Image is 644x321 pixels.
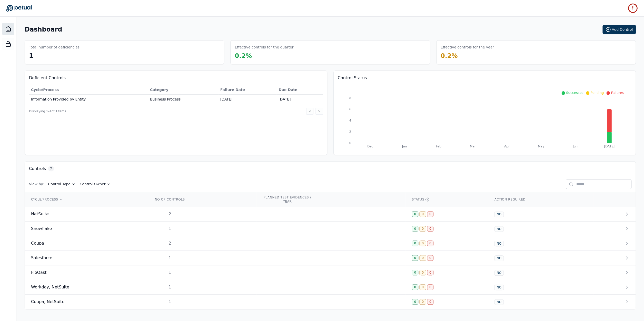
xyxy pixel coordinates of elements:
th: Category [148,85,218,95]
th: Due Date [276,85,323,95]
div: 0 [427,211,434,217]
h3: Effective controls for the year [441,45,494,50]
div: PLANNED TEST EVIDENCES / YEAR [263,195,312,204]
div: NO [494,299,503,305]
h3: Control Status [338,75,632,81]
tspan: Feb [436,145,441,148]
h3: Effective controls for the quarter [235,45,293,50]
div: 0 [419,270,426,275]
div: 1 [153,269,186,276]
tspan: 2 [349,130,351,134]
div: 0 [427,240,434,246]
div: 2 [153,240,186,246]
span: View by: [29,182,44,187]
span: Workday, NetSuite [31,284,69,290]
h1: Dashboard [25,25,62,34]
div: 0 [419,284,426,290]
tspan: Dec [367,145,373,148]
a: SOC [2,38,14,50]
h3: Deficient Controls [29,75,323,81]
tspan: 4 [349,119,351,122]
div: 1 [153,255,186,261]
div: NO [494,241,503,246]
div: 0 [427,255,434,261]
tspan: Apr [504,145,509,148]
td: [DATE] [218,95,276,104]
span: 0.2 % [235,52,252,59]
div: 0 [412,240,418,246]
button: Control Type [48,182,76,187]
div: 0 [427,299,434,305]
button: > [315,108,323,115]
tspan: Jun [572,145,577,148]
span: Failures [611,91,624,95]
td: Business Process [148,95,218,104]
button: < [306,108,313,115]
div: NO [494,285,503,290]
div: NO [494,212,503,217]
button: Control Owner [80,182,111,187]
tspan: Jan [402,145,407,148]
tspan: May [538,145,544,148]
div: 1 [153,226,186,232]
h3: Total number of deficiencies [29,45,80,50]
td: Information Provided by Entity [29,95,148,104]
div: NO [494,226,503,232]
div: NO [494,255,503,261]
span: Snowflake [31,226,52,232]
div: 0 [412,255,418,261]
td: [DATE] [276,95,323,104]
div: 0 [419,226,426,232]
div: 0 [419,299,426,305]
span: Coupa, NetSuite [31,299,64,305]
tspan: 0 [349,141,351,145]
span: Displaying 1– 1 of 1 items [29,109,66,113]
div: NO OF CONTROLS [153,197,186,202]
tspan: 6 [349,107,351,111]
div: 0 [427,226,434,232]
h3: Controls [29,166,46,172]
span: 7 [48,166,54,171]
div: 1 [153,284,186,290]
div: 0 [412,211,418,217]
div: 0 [412,226,418,232]
th: ACTION REQUIRED [488,192,593,207]
div: 1 [153,299,186,305]
a: Dashboard [2,23,14,35]
tspan: Mar [470,145,475,148]
div: 0 [419,255,426,261]
span: Salesforce [31,255,52,261]
div: 0 [412,284,418,290]
div: CYCLE/PROCESS [31,197,141,202]
th: Cycle/Process [29,85,148,95]
div: 0 [412,270,418,275]
div: 0 [412,299,418,305]
span: 0.2 % [441,52,458,59]
span: NetSuite [31,211,49,217]
button: Add Control [602,25,636,34]
div: 0 [419,211,426,217]
span: Coupa [31,240,44,246]
span: Pending [590,91,604,95]
span: 1 [29,52,33,59]
span: FloQast [31,269,46,276]
a: Go to Dashboard [6,5,32,12]
tspan: [DATE] [604,145,615,148]
div: 0 [419,240,426,246]
div: 0 [427,284,434,290]
div: 0 [427,270,434,275]
div: STATUS [412,197,482,202]
div: NO [494,270,503,276]
tspan: 8 [349,96,351,100]
th: Failure Date [218,85,276,95]
span: Successes [566,91,583,95]
div: 2 [153,211,186,217]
